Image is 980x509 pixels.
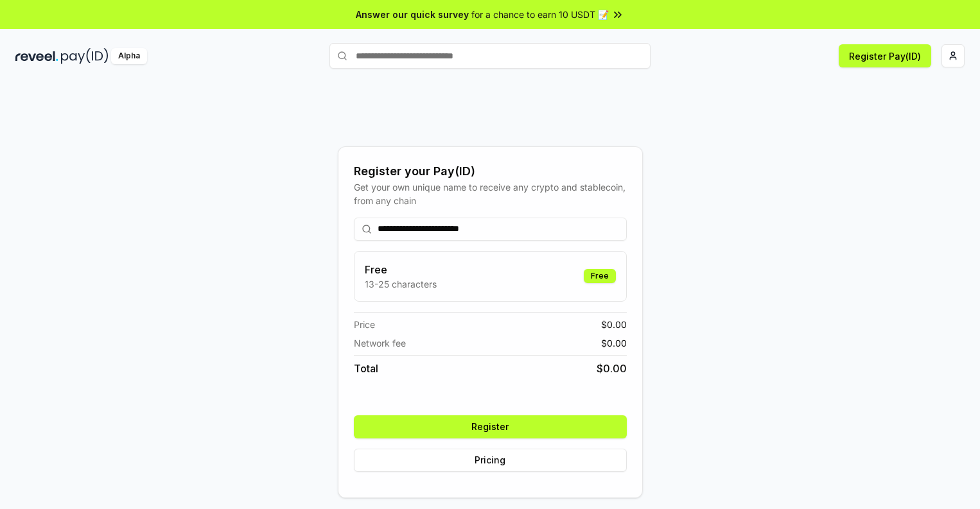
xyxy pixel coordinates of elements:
[354,415,627,438] button: Register
[354,180,627,207] div: Get your own unique name to receive any crypto and stablecoin, from any chain
[356,8,469,21] span: Answer our quick survey
[354,162,627,180] div: Register your Pay(ID)
[597,361,627,376] span: $ 0.00
[354,361,378,376] span: Total
[111,48,147,64] div: Alpha
[601,318,627,331] span: $ 0.00
[584,269,616,283] div: Free
[839,44,931,67] button: Register Pay(ID)
[354,336,406,350] span: Network fee
[15,48,58,64] img: reveel_dark
[61,48,109,64] img: pay_id
[365,277,437,291] p: 13-25 characters
[601,336,627,350] span: $ 0.00
[471,8,609,21] span: for a chance to earn 10 USDT 📝
[354,318,375,331] span: Price
[354,449,627,472] button: Pricing
[365,262,437,277] h3: Free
